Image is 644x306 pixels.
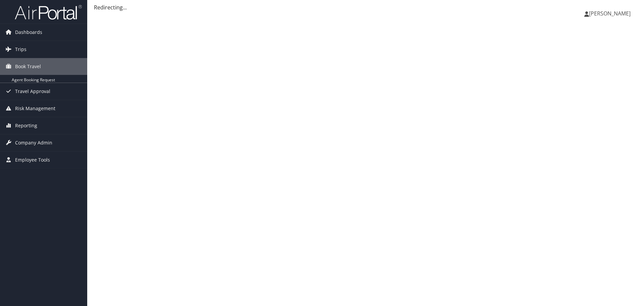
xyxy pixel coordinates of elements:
span: Book Travel [15,58,41,75]
span: Reporting [15,117,37,134]
img: airportal-logo.png [15,4,82,20]
span: Travel Approval [15,83,50,100]
span: Trips [15,41,26,58]
span: Risk Management [15,100,55,117]
a: [PERSON_NAME] [584,3,637,24]
span: Company Admin [15,134,52,151]
span: Employee Tools [15,151,50,168]
span: [PERSON_NAME] [589,10,631,17]
span: Dashboards [15,24,42,41]
div: Redirecting... [94,3,637,11]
